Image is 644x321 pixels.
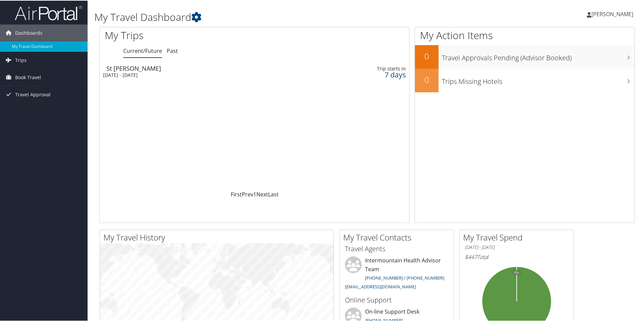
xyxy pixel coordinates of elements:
h3: Trips Missing Hotels [442,73,635,86]
img: airportal-logo.png [15,4,82,20]
span: Trips [15,51,27,68]
a: 0Trips Missing Hotels [415,68,635,92]
li: Intermountain Health Advisor Team [342,256,452,292]
a: [PERSON_NAME] [587,3,640,24]
span: [PERSON_NAME] [591,10,633,17]
h2: My Travel Contacts [343,231,454,243]
tspan: 0% [514,270,519,274]
h3: Travel Agents [345,244,449,253]
a: 0Travel Approvals Pending (Advisor Booked) [415,44,635,68]
a: Next [256,190,268,197]
div: St [PERSON_NAME] [106,65,300,71]
h2: My Travel History [103,231,333,243]
a: [EMAIL_ADDRESS][DOMAIN_NAME] [345,283,416,289]
a: Last [268,190,279,197]
div: [DATE] - [DATE] [103,71,296,77]
h1: My Trips [105,28,275,42]
div: Trip starts in [337,65,406,71]
a: Past [167,46,178,54]
h1: My Travel Dashboard [94,9,458,24]
span: $447 [465,253,477,260]
h2: 0 [415,73,439,85]
h2: 0 [415,50,439,61]
span: Book Travel [15,68,41,85]
h6: Total [465,253,569,260]
a: Current/Future [123,46,162,54]
a: [PHONE_NUMBER] / [PHONE_NUMBER] [365,274,444,280]
span: Dashboards [15,24,42,41]
a: First [231,190,242,197]
h1: My Action Items [415,28,635,42]
h3: Online Support [345,295,449,304]
h3: Travel Approvals Pending (Advisor Booked) [442,49,635,62]
h6: [DATE] - [DATE] [465,244,569,250]
a: Prev [242,190,253,197]
a: 1 [253,190,256,197]
h2: My Travel Spend [463,231,574,243]
div: 7 days [337,71,406,77]
span: Travel Approval [15,86,51,102]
